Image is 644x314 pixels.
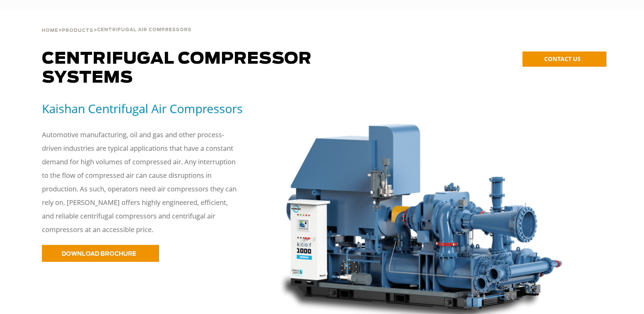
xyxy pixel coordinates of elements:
a: Products [62,27,93,33]
a: CONTACT US [523,51,606,67]
span: Centrifugal Air Compressors [97,28,192,32]
span: Products [62,28,93,33]
span: CONTACT US [544,55,580,63]
h5: Kaishan Centrifugal Air Compressors [42,101,261,116]
a: Home [42,27,58,33]
span: DOWNLOAD BROCHURE [62,251,136,257]
p: Automotive manufacturing, oil and gas and other process-driven industries are typical application... [42,128,238,236]
span: Home [42,28,58,33]
div: > > [42,10,192,36]
a: DOWNLOAD BROCHURE [42,245,159,262]
span: Centrifugal Compressor Systems [42,51,312,86]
